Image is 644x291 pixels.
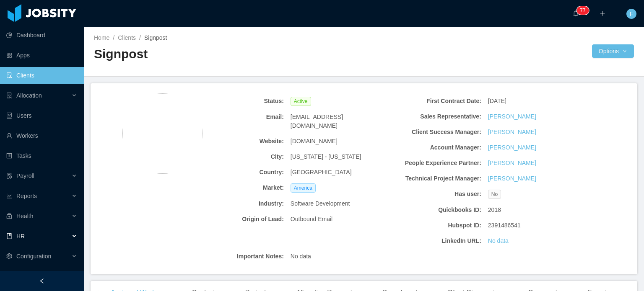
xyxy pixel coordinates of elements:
b: Quickbooks ID: [389,206,481,214]
h2: Signpost [94,46,364,63]
b: Important Notes: [192,252,284,261]
i: icon: setting [6,253,12,259]
span: Configuration [16,253,51,260]
b: Origin of Lead: [192,215,284,224]
a: icon: robotUsers [6,107,77,124]
b: City: [192,152,284,161]
a: icon: auditClients [6,67,77,84]
i: icon: file-protect [6,173,12,179]
b: First Contract Date: [389,97,481,106]
i: icon: plus [600,10,605,16]
a: icon: userWorkers [6,127,77,144]
a: [PERSON_NAME] [488,174,536,183]
span: America [291,183,316,193]
a: icon: profileTasks [6,147,77,164]
p: 7 [583,6,586,15]
button: Optionsicon: down [592,44,634,58]
a: No data [488,237,509,245]
b: People Experience Partner: [389,159,481,167]
b: Status: [192,97,284,106]
a: Clients [118,34,136,41]
span: Signpost [144,34,167,41]
b: Hubspot ID: [389,221,481,230]
span: / [139,34,141,41]
span: F [630,9,634,19]
a: [PERSON_NAME] [488,112,536,121]
span: [GEOGRAPHIC_DATA] [291,168,352,177]
span: Allocation [16,92,42,99]
span: Health [16,213,33,219]
a: [PERSON_NAME] [488,128,536,136]
b: Technical Project Manager: [389,174,481,183]
span: [EMAIL_ADDRESS][DOMAIN_NAME] [291,113,383,130]
span: No data [291,252,311,261]
b: LinkedIn URL: [389,237,481,245]
a: icon: pie-chartDashboard [6,27,77,44]
i: icon: medicine-box [6,213,12,219]
i: icon: solution [6,93,12,98]
span: HR [16,233,25,239]
span: Software Development [291,199,350,208]
a: [PERSON_NAME] [488,159,536,167]
b: Market: [192,183,284,192]
span: Reports [16,193,37,199]
b: Account Manager: [389,143,481,152]
span: Outbound Email [291,215,332,224]
a: icon: appstoreApps [6,47,77,64]
span: / [113,34,114,41]
i: icon: bell [573,10,579,16]
b: Has user: [389,190,481,198]
p: 7 [580,6,583,15]
i: icon: book [6,233,12,239]
span: Active [291,97,311,106]
div: [DATE] [485,93,584,109]
a: Home [94,34,109,41]
span: 2018 [488,206,501,214]
b: Sales Representative: [389,112,481,121]
span: 2391486541 [488,221,521,230]
i: icon: line-chart [6,193,12,199]
sup: 77 [576,6,589,15]
span: [US_STATE] - [US_STATE] [291,152,361,161]
b: Industry: [192,199,284,208]
img: b9463590-da47-11e9-bf70-4be58c1a47b4_5e62a497af258-400w.png [122,93,203,174]
b: Client Success Manager: [389,128,481,136]
b: Country: [192,168,284,177]
span: Payroll [16,173,34,179]
span: No [488,190,501,199]
span: [DOMAIN_NAME] [291,137,338,146]
b: Website: [192,137,284,146]
a: [PERSON_NAME] [488,143,536,152]
b: Email: [192,113,284,121]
